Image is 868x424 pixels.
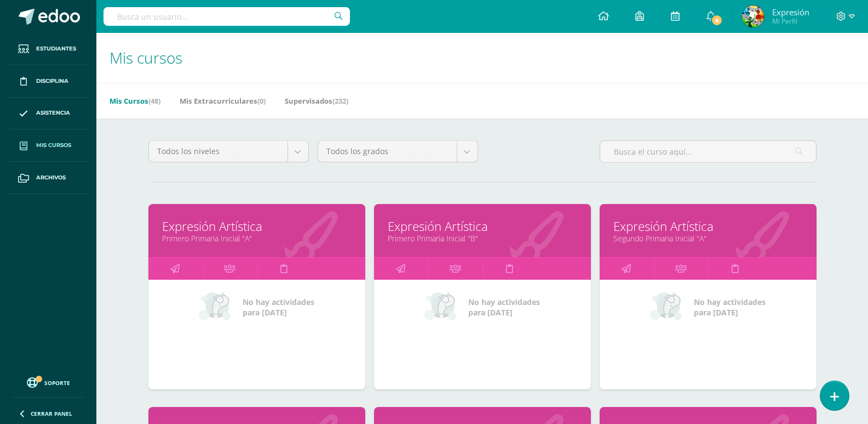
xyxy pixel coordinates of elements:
[600,141,816,162] input: Busca el curso aquí...
[162,218,352,235] a: Expresión Artística
[36,109,70,117] span: Asistencia
[468,297,540,318] span: No hay actividades para [DATE]
[9,33,88,65] a: Estudiantes
[772,16,809,26] span: Mi Perfil
[9,162,88,194] a: Archivos
[180,92,266,110] a: Mis Extracurriculares(0)
[613,233,803,244] a: Segundo Primaria Inicial "A"
[772,7,809,18] span: Expresión
[162,233,352,244] a: Primero Primaria Inicial "A"
[44,379,70,387] span: Soporte
[257,96,266,106] span: (0)
[36,141,71,150] span: Mis cursos
[199,291,235,324] img: no_activities_small.png
[110,47,182,68] span: Mis cursos
[332,96,348,106] span: (232)
[9,129,88,162] a: Mis cursos
[388,218,577,235] a: Expresión Artística
[149,141,308,162] a: Todos los niveles
[742,5,764,27] img: 852c373e651f39172791dbf6cd0291a6.png
[110,92,160,110] a: Mis Cursos(48)
[243,297,314,318] span: No hay actividades para [DATE]
[711,14,723,26] span: 8
[148,96,160,106] span: (48)
[318,141,478,162] a: Todos los grados
[36,77,68,86] span: Disciplina
[388,233,577,244] a: Primero Primaria Inicial "B"
[157,141,279,162] span: Todos los niveles
[694,297,766,318] span: No hay actividades para [DATE]
[104,7,350,26] input: Busca un usuario...
[36,44,76,53] span: Estudiantes
[424,291,461,324] img: no_activities_small.png
[285,92,348,110] a: Supervisados(232)
[13,375,83,389] a: Soporte
[9,98,88,130] a: Asistencia
[650,291,686,324] img: no_activities_small.png
[31,410,72,417] span: Cerrar panel
[613,218,803,235] a: Expresión Artística
[9,65,88,98] a: Disciplina
[326,141,449,162] span: Todos los grados
[36,173,66,182] span: Archivos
